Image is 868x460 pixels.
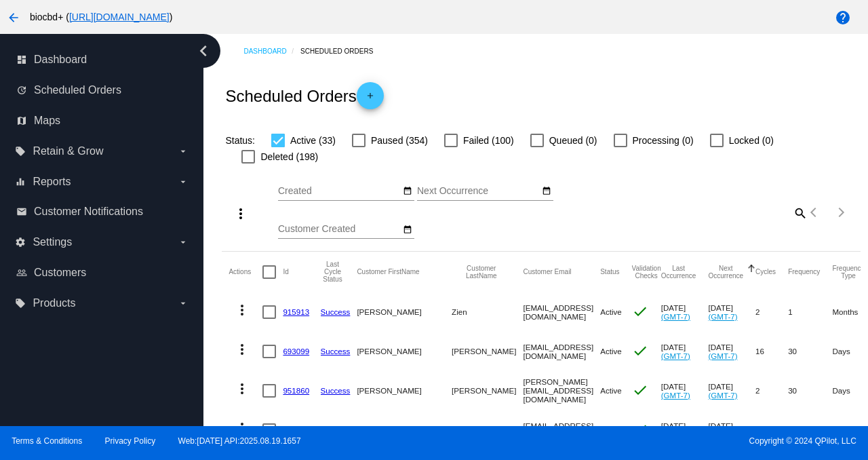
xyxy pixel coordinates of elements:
i: local_offer [15,298,26,309]
mat-cell: [DATE] [708,410,755,450]
i: dashboard [16,54,27,65]
span: Retain & Grow [33,145,103,157]
span: Active [600,347,622,356]
mat-cell: [EMAIL_ADDRESS][DOMAIN_NAME] [523,410,600,450]
i: arrow_drop_down [178,237,189,248]
button: Next page [828,199,855,226]
a: Web:[DATE] API:2025.08.19.1657 [178,436,301,446]
a: update Scheduled Orders [16,79,189,101]
mat-cell: [DATE] [661,292,709,332]
mat-cell: [DATE] [661,371,709,410]
mat-icon: arrow_back [5,9,22,26]
mat-header-cell: Actions [229,252,262,292]
button: Change sorting for CustomerEmail [523,268,571,276]
i: chevron_left [193,40,214,62]
mat-cell: [DATE] [708,292,755,332]
mat-cell: [DATE] [661,410,709,450]
span: Queued (0) [549,132,597,149]
span: Scheduled Orders [34,84,121,96]
mat-cell: 30 [788,371,832,410]
mat-header-cell: Validation Checks [632,252,661,292]
span: Settings [33,236,72,248]
mat-icon: date_range [542,186,551,197]
mat-icon: more_vert [233,206,249,222]
span: Active [600,425,622,434]
i: arrow_drop_down [178,146,189,157]
mat-icon: more_vert [234,381,250,397]
i: local_offer [15,146,26,157]
button: Change sorting for Cycles [755,268,776,276]
input: Customer Created [278,224,400,235]
a: dashboard Dashboard [16,49,189,71]
a: Success [321,386,351,395]
span: Active (33) [290,132,336,149]
i: map [16,115,27,126]
a: map Maps [16,110,189,132]
h2: Scheduled Orders [225,82,383,109]
mat-icon: date_range [403,225,412,235]
button: Change sorting for FrequencyType [832,265,864,280]
a: 693099 [283,347,309,356]
mat-cell: 16 [755,332,788,371]
i: settings [15,237,26,248]
a: (GMT-7) [708,312,737,321]
a: Scheduled Orders [300,41,385,62]
span: Active [600,386,622,395]
span: Status: [225,135,255,146]
mat-cell: [EMAIL_ADDRESS][DOMAIN_NAME] [523,292,600,332]
button: Change sorting for NextOccurrenceUtc [708,265,743,280]
a: Terms & Conditions [12,436,82,446]
span: biocbd+ ( ) [30,12,172,22]
a: Privacy Policy [105,436,156,446]
span: Customers [34,267,86,279]
button: Change sorting for CustomerFirstName [357,268,419,276]
button: Change sorting for Status [600,268,619,276]
mat-cell: [PERSON_NAME] [452,332,523,371]
mat-cell: [PERSON_NAME] [357,332,452,371]
mat-icon: check [632,303,648,320]
i: arrow_drop_down [178,176,189,187]
mat-cell: 2 [755,371,788,410]
mat-cell: [DATE] [708,332,755,371]
mat-cell: 1 [788,292,832,332]
a: (GMT-7) [708,391,737,400]
button: Previous page [801,199,828,226]
input: Created [278,186,400,197]
i: update [16,85,27,96]
i: arrow_drop_down [178,298,189,309]
mat-icon: search [791,202,808,223]
a: email Customer Notifications [16,201,189,223]
a: (GMT-7) [661,351,690,360]
mat-icon: more_vert [234,420,250,436]
a: Dashboard [243,41,300,62]
a: Success [321,425,351,434]
a: (GMT-7) [661,391,690,400]
a: 918905 [283,425,309,434]
span: Maps [34,115,60,127]
mat-cell: [PERSON_NAME][EMAIL_ADDRESS][DOMAIN_NAME] [523,371,600,410]
span: Products [33,297,75,309]
mat-icon: check [632,343,648,359]
span: Failed (100) [463,132,514,149]
span: Dashboard [34,54,87,66]
span: Deleted (198) [260,149,318,165]
mat-cell: [DATE] [708,371,755,410]
span: Paused (354) [371,132,428,149]
span: Reports [33,176,71,188]
a: [URL][DOMAIN_NAME] [69,12,170,22]
mat-icon: more_vert [234,341,250,358]
input: Next Occurrence [417,186,539,197]
mat-icon: help [835,9,851,26]
a: people_outline Customers [16,262,189,284]
span: Locked (0) [729,132,774,149]
mat-cell: 30 [788,332,832,371]
button: Change sorting for Id [283,268,288,276]
a: (GMT-7) [708,351,737,360]
mat-cell: Zien [452,292,523,332]
button: Change sorting for LastProcessingCycleId [321,261,345,283]
a: 951860 [283,386,309,395]
mat-cell: 4 [755,410,788,450]
mat-cell: Good [452,410,523,450]
i: equalizer [15,176,26,187]
a: Success [321,307,351,316]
